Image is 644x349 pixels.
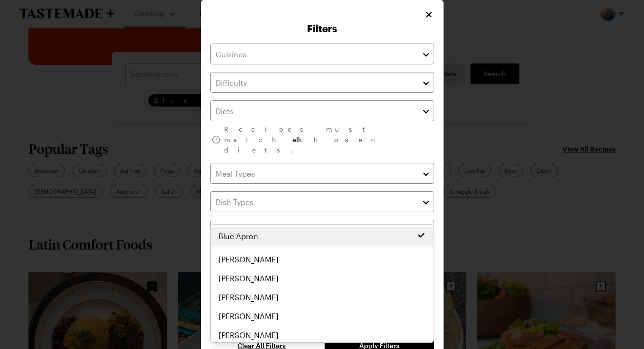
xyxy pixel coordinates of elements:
[218,254,279,265] span: [PERSON_NAME]
[218,231,258,242] span: Blue Apron
[218,330,279,341] span: [PERSON_NAME]
[210,220,434,241] input: Author (1)
[218,311,279,322] span: [PERSON_NAME]
[218,273,279,284] span: [PERSON_NAME]
[218,292,279,303] span: [PERSON_NAME]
